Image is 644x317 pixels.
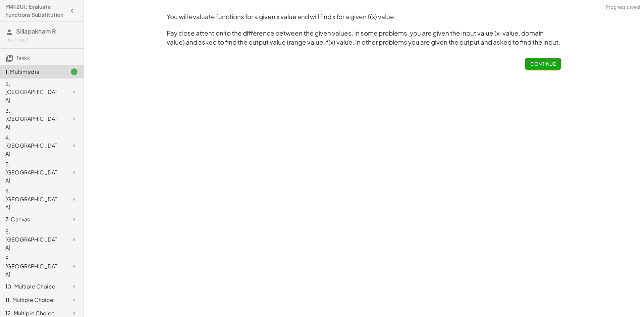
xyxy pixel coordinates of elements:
div: 1. Multimedia [5,68,59,76]
div: 7. Canvas [5,215,59,223]
div: 10. Multiple Choice [5,282,59,290]
i: Task not started. [70,88,78,96]
span: Sillapakham R [16,27,56,35]
i: Task not started. [70,115,78,123]
i: Task not started. [70,262,78,270]
i: Task not started. [70,282,78,290]
div: 6. [GEOGRAPHIC_DATA] [5,187,59,211]
h3: Pay close attention to the difference between the given values. In some problems, you are given t... [167,29,561,47]
div: 5. [GEOGRAPHIC_DATA] [5,160,59,184]
div: 3. [GEOGRAPHIC_DATA] [5,107,59,131]
i: Task finished. [70,68,78,76]
div: 4. [GEOGRAPHIC_DATA] [5,134,59,158]
i: Task not started. [70,235,78,244]
h3: You will evaluate functions for a given x value and will find x for a given f(x) value. [167,12,561,21]
h4: M4T2U1: Evaluate Functions Substitution [5,3,66,19]
span: Continue [530,61,556,67]
i: Task not started. [70,296,78,304]
div: 2. [GEOGRAPHIC_DATA] [5,80,59,104]
div: Not you? [8,36,78,43]
span: Tasks [16,54,30,61]
i: Task not started. [70,142,78,150]
i: Task not started. [70,215,78,223]
span: Progress saved [606,4,640,11]
div: 9. [GEOGRAPHIC_DATA] [5,254,59,278]
div: 11. Multiple Choice [5,296,59,304]
button: Continue [525,58,561,70]
i: Task not started. [70,195,78,203]
div: 8. [GEOGRAPHIC_DATA] [5,227,59,252]
i: Task not started. [70,168,78,176]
